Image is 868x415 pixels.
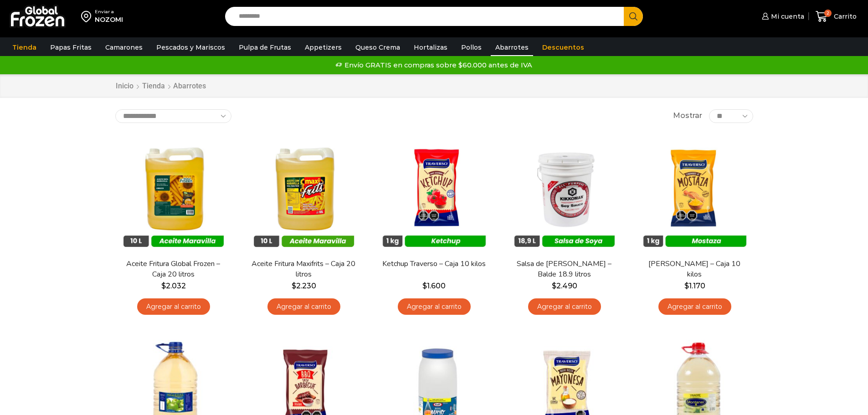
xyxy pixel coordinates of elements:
[115,81,206,92] nav: Breadcrumb
[538,39,589,56] a: Descuentos
[673,111,702,121] span: Mostrar
[142,81,165,92] a: Tienda
[300,39,346,56] a: Appetizers
[422,282,446,290] bdi: 1.600
[101,39,147,56] a: Camarones
[381,259,486,269] a: Ketchup Traverso – Caja 10 kilos
[292,282,296,290] span: $
[760,7,804,26] a: Mi cuenta
[491,39,533,56] a: Abarrotes
[137,298,210,315] a: Agregar al carrito: “Aceite Fritura Global Frozen – Caja 20 litros”
[115,81,134,92] a: Inicio
[832,12,857,21] span: Carrito
[813,6,859,27] a: 2 Carrito
[234,39,296,56] a: Pulpa de Frutas
[769,12,804,21] span: Mi cuenta
[398,298,471,315] a: Agregar al carrito: “Ketchup Traverso - Caja 10 kilos”
[8,39,41,56] a: Tienda
[624,7,643,26] button: Search button
[457,39,486,56] a: Pollos
[81,9,95,24] img: address-field-icon.svg
[173,82,206,90] h1: Abarrotes
[115,109,231,123] select: Pedido de la tienda
[528,298,601,315] a: Agregar al carrito: “Salsa de Soya Kikkoman - Balde 18.9 litros”
[642,259,747,280] a: [PERSON_NAME] – Caja 10 kilos
[824,10,832,17] span: 2
[552,282,577,290] bdi: 2.490
[95,9,123,15] div: Enviar a
[161,282,186,290] bdi: 2.032
[512,259,616,280] a: Salsa de [PERSON_NAME] – Balde 18.9 litros
[292,282,316,290] bdi: 2.230
[251,259,356,280] a: Aceite Fritura Maxifrits – Caja 20 litros
[658,298,731,315] a: Agregar al carrito: “Mostaza Traverso - Caja 10 kilos”
[351,39,405,56] a: Queso Crema
[121,259,226,280] a: Aceite Fritura Global Frozen – Caja 20 litros
[267,298,340,315] a: Agregar al carrito: “Aceite Fritura Maxifrits - Caja 20 litros”
[152,39,230,56] a: Pescados y Mariscos
[684,282,689,290] span: $
[552,282,556,290] span: $
[161,282,166,290] span: $
[684,282,705,290] bdi: 1.170
[422,282,427,290] span: $
[95,15,123,24] div: NOZOMI
[46,39,96,56] a: Papas Fritas
[409,39,452,56] a: Hortalizas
